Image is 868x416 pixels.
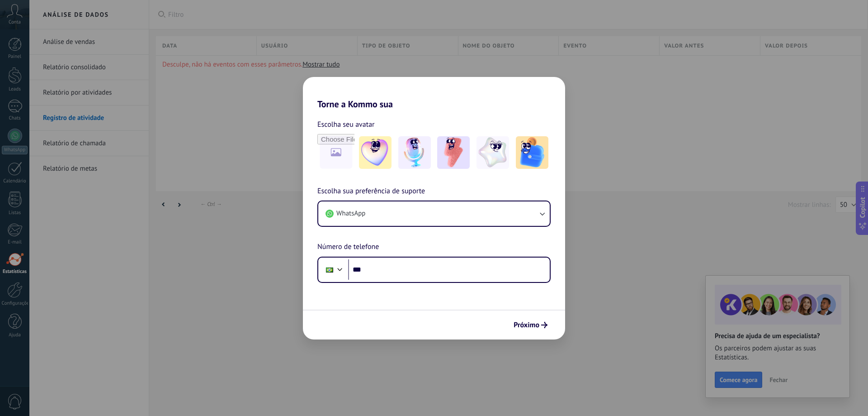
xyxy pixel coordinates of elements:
[516,136,548,169] img: -5.jpeg
[514,322,539,328] span: Próximo
[317,186,425,197] span: Escolha sua preferência de suporte
[317,119,375,130] span: Escolha seu avatar
[318,201,550,226] button: WhatsApp
[336,209,365,218] span: WhatsApp
[317,241,379,253] span: Número de telefone
[303,77,565,110] h2: Torne a Kommo sua
[321,260,338,279] div: Brazil: + 55
[359,136,392,169] img: -1.jpeg
[476,136,509,169] img: -4.jpeg
[437,136,470,169] img: -3.jpeg
[398,136,431,169] img: -2.jpeg
[509,317,552,333] button: Próximo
